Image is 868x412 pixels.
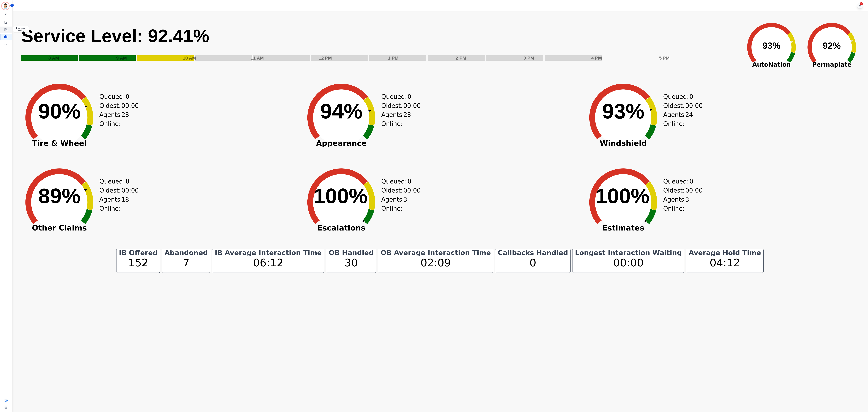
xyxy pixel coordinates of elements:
[300,226,383,229] span: Escalations
[381,177,404,186] div: Queued:
[823,41,841,51] text: 92%
[38,184,80,208] text: 89%
[802,60,862,69] span: Permaplate
[663,195,689,213] div: Agents Online:
[456,55,466,60] text: 2 PM
[659,55,670,60] text: 5 PM
[602,99,644,123] text: 93%
[99,177,122,186] div: Queued:
[48,55,59,60] text: 8 AM
[251,55,264,60] text: 11 AM
[319,55,332,60] text: 12 PM
[183,55,196,60] text: 10 AM
[381,101,404,110] div: Oldest:
[118,255,158,271] div: 152
[685,110,693,128] span: 24
[591,55,602,60] text: 4 PM
[126,177,129,186] span: 0
[574,255,682,271] div: 00:00
[497,251,569,255] div: Callbacks Handled
[118,251,158,255] div: IB Offered
[121,101,139,110] span: 00:00
[403,110,411,128] span: 23
[663,177,686,186] div: Queued:
[328,255,374,271] div: 30
[688,255,761,271] div: 04:12
[121,195,129,213] span: 18
[18,226,101,229] span: Other Claims
[582,226,665,229] span: Estimates
[99,110,125,128] div: Agents Online:
[762,41,780,51] text: 93%
[596,184,649,208] text: 100%
[116,55,127,60] text: 9 AM
[381,186,404,195] div: Oldest:
[582,142,665,145] span: Windshield
[18,142,101,145] span: Tire & Wheel
[314,184,368,208] text: 100%
[388,55,398,60] text: 1 PM
[689,177,693,186] span: 0
[381,92,404,101] div: Queued:
[497,255,569,271] div: 0
[121,110,129,128] span: 23
[407,177,411,186] span: 0
[741,60,802,69] span: AutoNation
[99,101,122,110] div: Oldest:
[380,251,491,255] div: OB Average Interaction Time
[2,2,9,10] img: Bordered avatar
[164,251,208,255] div: Abandoned
[685,186,703,195] span: 00:00
[524,55,534,60] text: 3 PM
[403,186,421,195] span: 00:00
[688,251,761,255] div: Average Hold Time
[663,92,686,101] div: Queued:
[663,186,686,195] div: Oldest:
[574,251,682,255] div: Longest Interaction Waiting
[663,110,689,128] div: Agents Online:
[685,195,689,213] span: 3
[381,195,407,213] div: Agents Online:
[328,251,374,255] div: OB Handled
[21,26,209,46] text: Service Level: 92.41%
[407,92,411,101] span: 0
[381,110,407,128] div: Agents Online:
[121,186,139,195] span: 00:00
[38,99,80,123] text: 90%
[663,101,686,110] div: Oldest:
[99,92,122,101] div: Queued:
[380,255,491,271] div: 02:09
[164,255,208,271] div: 7
[320,99,362,123] text: 94%
[689,92,693,101] span: 0
[21,25,740,65] svg: Service Level: 0%
[99,195,125,213] div: Agents Online:
[860,2,863,5] div: +99
[126,92,129,101] span: 0
[214,251,322,255] div: IB Average Interaction Time
[300,142,383,145] span: Appearance
[214,255,322,271] div: 06:12
[685,101,703,110] span: 00:00
[403,101,421,110] span: 00:00
[403,195,407,213] span: 3
[99,186,122,195] div: Oldest:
